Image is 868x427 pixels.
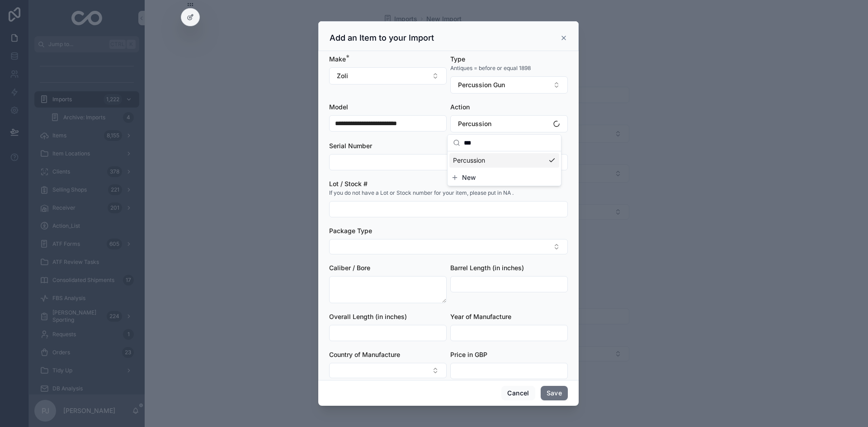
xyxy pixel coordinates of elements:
[453,156,485,165] span: Percussion
[450,264,524,272] span: Barrel Length (in inches)
[458,119,491,128] span: Percussion
[329,227,372,235] span: Package Type
[448,151,561,169] div: Suggestions
[329,313,407,320] span: Overall Length (in inches)
[451,173,557,182] button: New
[450,351,487,358] span: Price in GBP
[541,386,568,400] button: Save
[329,103,348,111] span: Model
[329,189,514,197] span: If you do not have a Lot or Stock number for your item, please put in NA .
[450,76,568,94] button: Select Button
[329,180,368,188] span: Lot / Stock #
[329,363,447,378] button: Select Button
[450,115,568,132] button: Select Button
[329,142,372,150] span: Serial Number
[329,55,346,63] span: Make
[329,351,400,358] span: Country of Manufacture
[458,80,505,89] span: Percussion Gun
[337,71,348,80] span: Zoli
[462,173,476,182] span: New
[450,103,470,111] span: Action
[501,386,535,400] button: Cancel
[450,313,511,320] span: Year of Manufacture
[450,65,531,72] span: Antiques = before or equal 1898
[329,239,568,254] button: Select Button
[329,264,370,272] span: Caliber / Bore
[450,55,465,63] span: Type
[329,67,447,84] button: Select Button
[330,33,434,43] h3: Add an Item to your Import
